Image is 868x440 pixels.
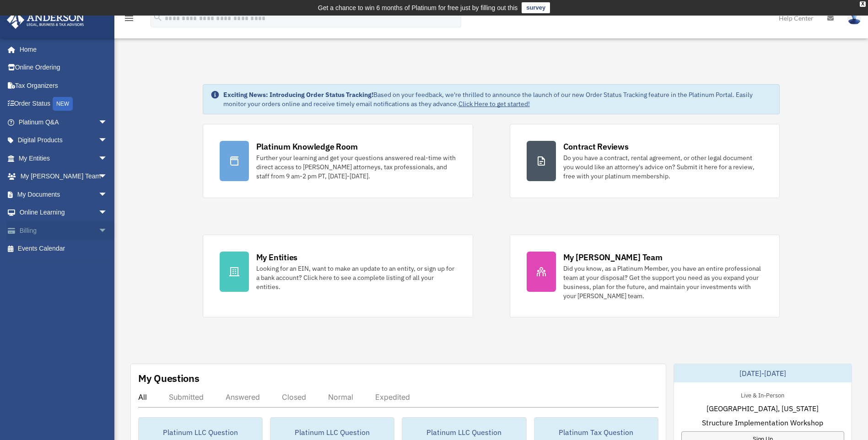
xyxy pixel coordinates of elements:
div: My Questions [138,371,199,385]
a: Order StatusNEW [6,95,121,113]
i: menu [124,13,135,24]
div: Do you have a contract, rental agreement, or other legal document you would like an attorney's ad... [563,153,763,181]
div: My Entities [256,252,297,263]
div: Platinum Knowledge Room [256,141,358,152]
a: Events Calendar [6,240,121,258]
div: Looking for an EIN, want to make an update to an entity, or sign up for a bank account? Click her... [256,264,456,291]
img: User Pic [847,11,861,25]
div: Based on your feedback, we're thrilled to announce the launch of our new Order Status Tracking fe... [223,90,772,108]
a: Billingarrow_drop_down [6,221,121,240]
div: My [PERSON_NAME] Team [563,252,663,263]
span: Structure Implementation Workshop [702,417,823,428]
span: arrow_drop_down [98,204,117,222]
a: My Documentsarrow_drop_down [6,185,121,204]
a: Platinum Knowledge Room Further your learning and get your questions answered real-time with dire... [203,124,473,198]
a: My [PERSON_NAME] Team Did you know, as a Platinum Member, you have an entire professional team at... [510,235,780,317]
div: Did you know, as a Platinum Member, you have an entire professional team at your disposal? Get th... [563,264,763,300]
div: Answered [226,392,260,402]
span: arrow_drop_down [98,221,117,240]
a: Home [6,40,117,59]
div: Further your learning and get your questions answered real-time with direct access to [PERSON_NAM... [256,153,456,181]
div: NEW [53,97,73,111]
a: My Entitiesarrow_drop_down [6,149,121,167]
div: [DATE]-[DATE] [674,364,852,382]
div: close [860,1,866,7]
span: arrow_drop_down [98,149,117,168]
strong: Exciting News: Introducing Order Status Tracking! [223,91,373,99]
a: Contract Reviews Do you have a contract, rental agreement, or other legal document you would like... [510,124,780,198]
div: Live & In-Person [733,390,792,399]
a: Digital Productsarrow_drop_down [6,131,121,150]
a: Online Ordering [6,59,121,77]
div: Expedited [375,392,410,402]
div: Closed [282,392,306,402]
a: My Entities Looking for an EIN, want to make an update to an entity, or sign up for a bank accoun... [203,235,473,317]
span: [GEOGRAPHIC_DATA], [US_STATE] [706,403,819,414]
a: My [PERSON_NAME] Teamarrow_drop_down [6,167,121,186]
span: arrow_drop_down [98,131,117,150]
a: menu [124,16,135,24]
span: arrow_drop_down [98,185,117,204]
div: Contract Reviews [563,141,629,152]
a: Platinum Q&Aarrow_drop_down [6,113,121,131]
span: arrow_drop_down [98,113,117,132]
a: Tax Organizers [6,76,121,95]
a: survey [522,2,550,13]
a: Click Here to get started! [458,100,530,108]
i: search [153,12,163,22]
span: arrow_drop_down [98,167,117,186]
div: All [138,392,147,402]
div: Normal [328,392,353,402]
img: Anderson Advisors Platinum Portal [4,11,87,29]
div: Submitted [169,392,204,402]
a: Online Learningarrow_drop_down [6,204,121,222]
div: Get a chance to win 6 months of Platinum for free just by filling out this [318,2,518,13]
